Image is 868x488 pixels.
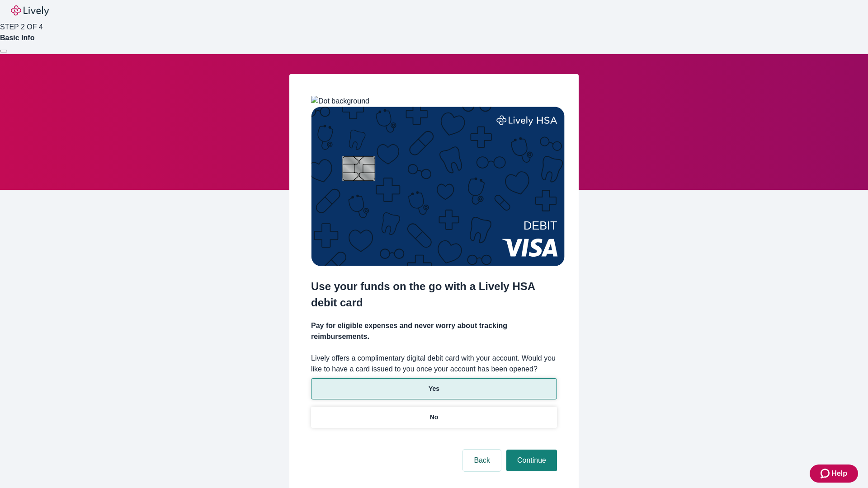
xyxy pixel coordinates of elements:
[821,468,831,479] svg: Zendesk support icon
[311,378,557,399] button: Yes
[311,320,557,342] h4: Pay for eligible expenses and never worry about tracking reimbursements.
[831,468,847,479] span: Help
[311,353,557,375] label: Lively offers a complimentary digital debit card with your account. Would you like to have a card...
[11,5,49,16] img: Lively
[311,278,557,311] h2: Use your funds on the go with a Lively HSA debit card
[810,465,858,483] button: Zendesk support iconHelp
[506,450,557,471] button: Continue
[463,450,501,471] button: Back
[430,413,439,422] p: No
[311,407,557,428] button: No
[311,107,565,266] img: Debit card
[311,96,369,107] img: Dot background
[429,384,439,394] p: Yes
